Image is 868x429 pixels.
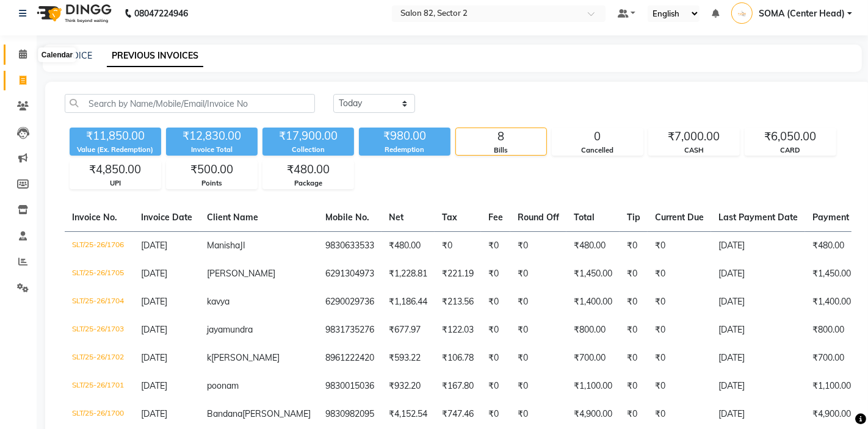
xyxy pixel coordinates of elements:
[65,344,134,372] td: SLT/25-26/1702
[620,400,648,428] td: ₹0
[510,316,566,344] td: ₹0
[648,231,711,260] td: ₹0
[435,400,481,428] td: ₹747.46
[107,45,203,67] a: PREVIOUS INVOICES
[566,260,620,288] td: ₹1,450.00
[711,231,805,260] td: [DATE]
[649,128,739,145] div: ₹7,000.00
[620,344,648,372] td: ₹0
[718,212,798,223] span: Last Payment Date
[382,231,435,260] td: ₹480.00
[711,372,805,400] td: [DATE]
[240,240,245,251] span: JI
[648,400,711,428] td: ₹0
[167,161,257,178] div: ₹500.00
[382,260,435,288] td: ₹1,228.81
[207,324,223,335] span: jaya
[141,296,167,307] span: [DATE]
[481,288,510,316] td: ₹0
[627,212,640,223] span: Tip
[38,48,76,62] div: Calendar
[166,145,258,155] div: Invoice Total
[510,344,566,372] td: ₹0
[262,145,354,155] div: Collection
[510,400,566,428] td: ₹0
[65,231,134,260] td: SLT/25-26/1706
[141,380,167,391] span: [DATE]
[359,145,450,155] div: Redemption
[711,288,805,316] td: [DATE]
[389,212,403,223] span: Net
[207,380,239,391] span: poonam
[566,288,620,316] td: ₹1,400.00
[65,372,134,400] td: SLT/25-26/1701
[510,288,566,316] td: ₹0
[566,316,620,344] td: ₹800.00
[65,316,134,344] td: SLT/25-26/1703
[648,372,711,400] td: ₹0
[318,316,382,344] td: 9831735276
[262,128,354,145] div: ₹17,900.00
[65,288,134,316] td: SLT/25-26/1704
[207,408,242,419] span: Bandana
[65,94,315,113] input: Search by Name/Mobile/Email/Invoice No
[263,178,353,189] div: Package
[70,128,161,145] div: ₹11,850.00
[166,128,258,145] div: ₹12,830.00
[207,296,230,307] span: kavya
[481,400,510,428] td: ₹0
[435,372,481,400] td: ₹167.80
[435,316,481,344] td: ₹122.03
[759,7,845,20] span: SOMA (Center Head)
[745,145,836,156] div: CARD
[325,212,369,223] span: Mobile No.
[481,316,510,344] td: ₹0
[359,128,450,145] div: ₹980.00
[167,178,257,189] div: Points
[648,344,711,372] td: ₹0
[711,344,805,372] td: [DATE]
[318,260,382,288] td: 6291304973
[435,260,481,288] td: ₹221.19
[655,212,704,223] span: Current Due
[141,352,167,363] span: [DATE]
[649,145,739,156] div: CASH
[318,231,382,260] td: 9830633533
[648,260,711,288] td: ₹0
[382,288,435,316] td: ₹1,186.44
[72,212,117,223] span: Invoice No.
[382,400,435,428] td: ₹4,152.54
[65,400,134,428] td: SLT/25-26/1700
[223,324,253,335] span: mundra
[731,2,753,24] img: SOMA (Center Head)
[207,352,211,363] span: k
[745,128,836,145] div: ₹6,050.00
[711,260,805,288] td: [DATE]
[566,344,620,372] td: ₹700.00
[242,408,311,419] span: [PERSON_NAME]
[456,128,546,145] div: 8
[435,231,481,260] td: ₹0
[518,212,559,223] span: Round Off
[566,400,620,428] td: ₹4,900.00
[488,212,503,223] span: Fee
[435,288,481,316] td: ₹213.56
[211,352,280,363] span: [PERSON_NAME]
[207,240,240,251] span: Manisha
[481,344,510,372] td: ₹0
[510,260,566,288] td: ₹0
[70,145,161,155] div: Value (Ex. Redemption)
[648,316,711,344] td: ₹0
[648,288,711,316] td: ₹0
[481,372,510,400] td: ₹0
[481,231,510,260] td: ₹0
[70,161,161,178] div: ₹4,850.00
[318,400,382,428] td: 9830982095
[620,260,648,288] td: ₹0
[382,372,435,400] td: ₹932.20
[207,212,258,223] span: Client Name
[318,344,382,372] td: 8961222420
[318,372,382,400] td: 9830015036
[574,212,595,223] span: Total
[442,212,457,223] span: Tax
